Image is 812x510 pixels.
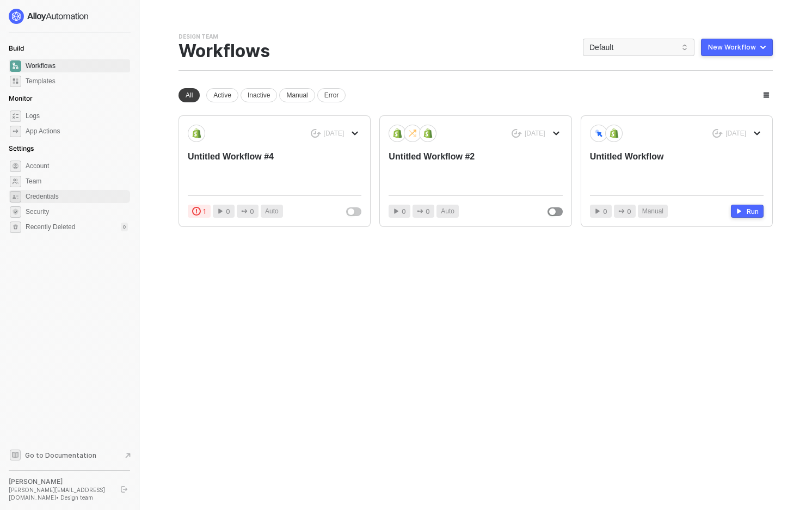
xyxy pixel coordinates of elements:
[590,151,729,187] div: Untitled Workflow
[26,190,128,203] span: Credentials
[609,128,619,138] img: icon
[10,161,21,172] span: settings
[512,129,522,138] span: icon-success-page
[9,9,89,24] img: logo
[10,76,21,87] span: marketplace
[26,127,60,136] div: App Actions
[122,450,133,461] span: document-arrow
[642,206,663,217] span: Manual
[9,44,24,52] span: Build
[241,208,248,214] span: icon-app-actions
[553,130,559,137] span: icon-arrow-down
[10,206,21,218] span: security
[324,129,345,138] div: [DATE]
[26,159,128,173] span: Account
[603,206,607,217] span: 0
[10,222,21,233] span: settings
[9,448,131,462] a: Knowledge Base
[26,205,128,218] span: Security
[10,176,21,187] span: team
[731,205,764,218] button: Run
[725,129,746,138] div: [DATE]
[241,88,277,102] div: Inactive
[26,223,75,232] span: Recently Deleted
[392,128,402,138] img: icon
[389,151,527,187] div: Untitled Workflow #2
[589,39,688,56] span: Default
[317,88,346,102] div: Error
[10,450,21,460] span: documentation
[417,208,423,214] span: icon-app-actions
[10,60,21,72] span: dashboard
[594,128,604,138] img: icon
[426,206,430,217] span: 0
[10,191,21,202] span: credentials
[9,477,111,486] div: [PERSON_NAME]
[352,130,358,137] span: icon-arrow-down
[618,208,625,214] span: icon-app-actions
[26,75,128,88] span: Templates
[188,151,327,187] div: Untitled Workflow #4
[747,207,759,216] div: Run
[10,110,21,122] span: icon-logs
[121,223,128,231] div: 0
[26,109,128,122] span: Logs
[754,130,760,137] span: icon-arrow-down
[250,206,254,217] span: 0
[25,451,96,460] span: Go to Documentation
[26,59,128,72] span: Workflows
[179,33,218,41] div: Design team
[423,128,433,138] img: icon
[279,88,315,102] div: Manual
[203,206,206,217] span: 1
[265,206,279,217] span: Auto
[311,129,321,138] span: icon-success-page
[179,88,200,102] div: All
[402,206,406,217] span: 0
[10,126,21,137] span: icon-app-actions
[121,486,127,493] span: logout
[26,175,128,188] span: Team
[226,206,230,217] span: 0
[9,9,130,24] a: logo
[9,144,34,152] span: Settings
[192,128,201,138] img: icon
[708,43,756,52] div: New Workflow
[206,88,238,102] div: Active
[408,128,417,138] img: icon
[441,206,454,217] span: Auto
[712,129,723,138] span: icon-success-page
[627,206,631,217] span: 0
[701,39,773,56] button: New Workflow
[9,94,33,102] span: Monitor
[525,129,545,138] div: [DATE]
[179,41,272,62] div: Workflows
[9,486,111,501] div: [PERSON_NAME][EMAIL_ADDRESS][DOMAIN_NAME] • Design team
